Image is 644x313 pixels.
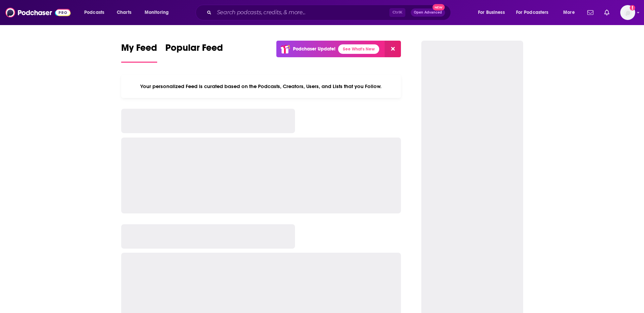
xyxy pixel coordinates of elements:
button: Open AdvancedNew [411,8,445,17]
span: Charts [117,8,131,17]
a: Charts [112,7,135,18]
span: For Business [478,8,505,17]
input: Search podcasts, credits, & more... [214,7,389,18]
a: See What's New [338,44,379,54]
span: Monitoring [145,8,169,17]
span: Podcasts [84,8,104,17]
button: open menu [79,7,113,18]
span: For Podcasters [516,8,549,17]
svg: Add a profile image [630,5,635,11]
a: Show notifications dropdown [602,7,612,18]
button: open menu [140,7,178,18]
img: Podchaser - Follow, Share and Rate Podcasts [5,6,71,19]
span: Open Advanced [414,11,442,14]
span: My Feed [121,42,157,58]
span: New [433,4,445,11]
span: Ctrl K [389,8,405,17]
img: User Profile [620,5,635,20]
div: Search podcasts, credits, & more... [202,5,457,20]
span: Logged in as Padilla_3 [620,5,635,20]
a: Show notifications dropdown [585,7,596,18]
p: Podchaser Update! [293,46,335,52]
a: Popular Feed [165,42,223,63]
span: More [563,8,575,17]
button: open menu [558,7,583,18]
button: Show profile menu [620,5,635,20]
span: Popular Feed [165,42,223,58]
button: open menu [512,7,558,18]
button: open menu [473,7,513,18]
div: Your personalized Feed is curated based on the Podcasts, Creators, Users, and Lists that you Follow. [121,75,401,98]
a: My Feed [121,42,157,63]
